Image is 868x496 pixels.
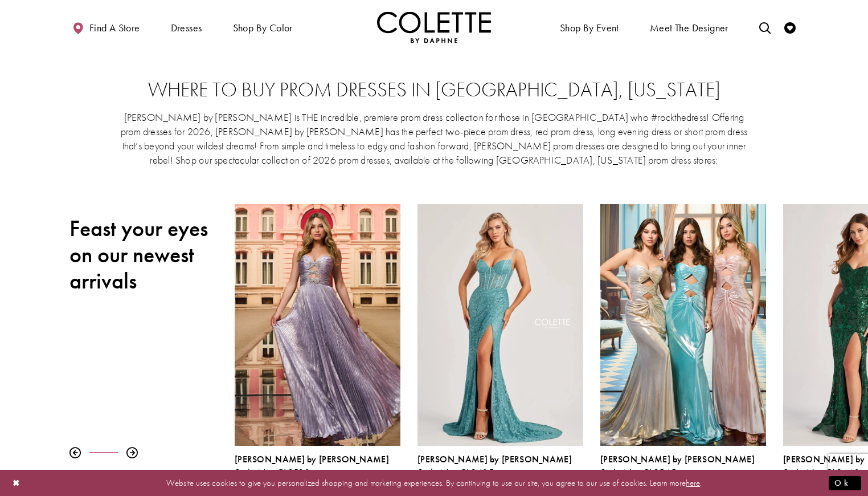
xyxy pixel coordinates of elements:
a: Visit Colette by Daphne Style No. CL8545 Page [600,204,766,445]
a: Visit Home Page [377,11,491,43]
a: Visit Colette by Daphne Style No. CL8405 Page [417,204,583,445]
span: Meet the designer [650,22,728,34]
span: Shop By Event [557,11,622,43]
span: Dresses [168,11,205,43]
span: Shop by color [230,11,296,43]
button: Submit Dialog [829,475,861,490]
span: [PERSON_NAME] by [PERSON_NAME] [600,453,755,465]
div: Colette by Daphne Style No. CL8520 [235,454,400,478]
button: Close Dialog [7,473,26,493]
div: Colette by Daphne Style No. CL8405 [417,454,583,478]
span: [PERSON_NAME] by [PERSON_NAME] [235,453,389,465]
a: Check Wishlist [781,11,799,43]
div: Colette by Daphne Style No. CL8405 [409,196,592,486]
span: [PERSON_NAME] by [PERSON_NAME] [417,453,572,465]
p: [PERSON_NAME] by [PERSON_NAME] is THE incredible, premiere prom dress collection for those in [GE... [120,110,748,167]
span: Shop by color [233,22,293,34]
div: Colette by Daphne Style No. CL8545 [600,454,766,478]
h2: Feast your eyes on our newest arrivals [69,216,218,294]
a: Visit Colette by Daphne Style No. CL8520 Page [235,204,400,445]
span: Shop By Event [560,22,619,34]
h2: Where to buy prom dresses in [GEOGRAPHIC_DATA], [US_STATE] [92,79,776,101]
a: here [686,477,700,488]
a: Meet the designer [647,11,731,43]
div: Colette by Daphne Style No. CL8545 [592,196,775,486]
span: Find a store [89,22,140,34]
span: Dresses [171,22,202,34]
div: Colette by Daphne Style No. CL8520 [226,196,409,486]
p: Website uses cookies to give you personalized shopping and marketing experiences. By continuing t... [82,475,786,490]
a: Toggle search [756,11,773,43]
a: Find a store [69,11,142,43]
img: Colette by Daphne [377,11,491,43]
